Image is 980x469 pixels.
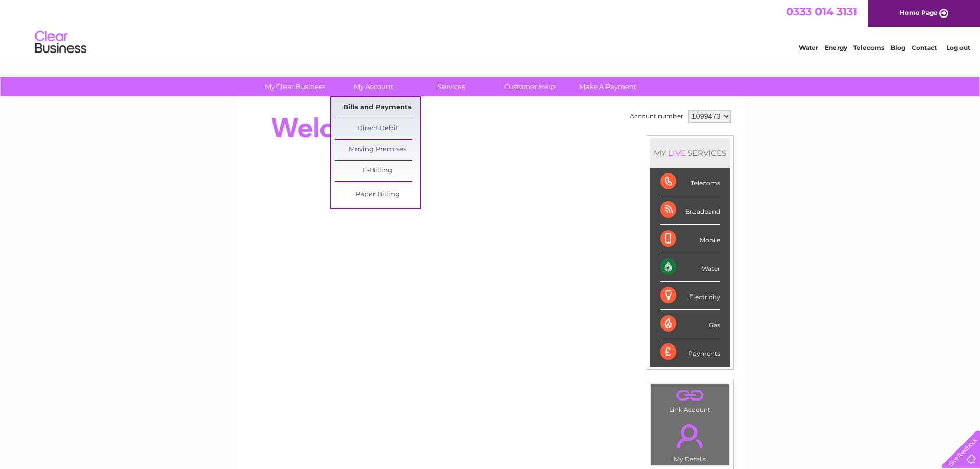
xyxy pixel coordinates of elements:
[335,140,420,160] a: Moving Premises
[653,387,727,405] a: .
[487,77,572,96] a: Customer Help
[335,184,420,205] a: Paper Billing
[660,338,720,366] div: Payments
[660,196,720,224] div: Broadband
[653,418,727,454] a: .
[853,44,884,51] a: Telecoms
[825,44,847,51] a: Energy
[247,6,734,50] div: Clear Business is a trading name of Verastar Limited (registered in [GEOGRAPHIC_DATA] No. 3667643...
[786,5,857,18] a: 0333 014 3131
[331,77,416,96] a: My Account
[660,282,720,310] div: Electricity
[409,77,494,96] a: Services
[650,415,730,466] td: My Details
[890,44,905,51] a: Blog
[666,148,688,158] div: LIVE
[660,310,720,338] div: Gas
[946,44,970,51] a: Log out
[799,44,818,51] a: Water
[627,108,686,125] td: Account number
[660,253,720,282] div: Water
[660,168,720,196] div: Telecoms
[335,97,420,118] a: Bills and Payments
[650,138,730,168] div: MY SERVICES
[650,384,730,416] td: Link Account
[253,77,337,96] a: My Clear Business
[912,44,937,51] a: Contact
[335,118,420,139] a: Direct Debit
[34,27,87,58] img: logo.png
[335,161,420,181] a: E-Billing
[660,225,720,253] div: Mobile
[565,77,650,96] a: Make A Payment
